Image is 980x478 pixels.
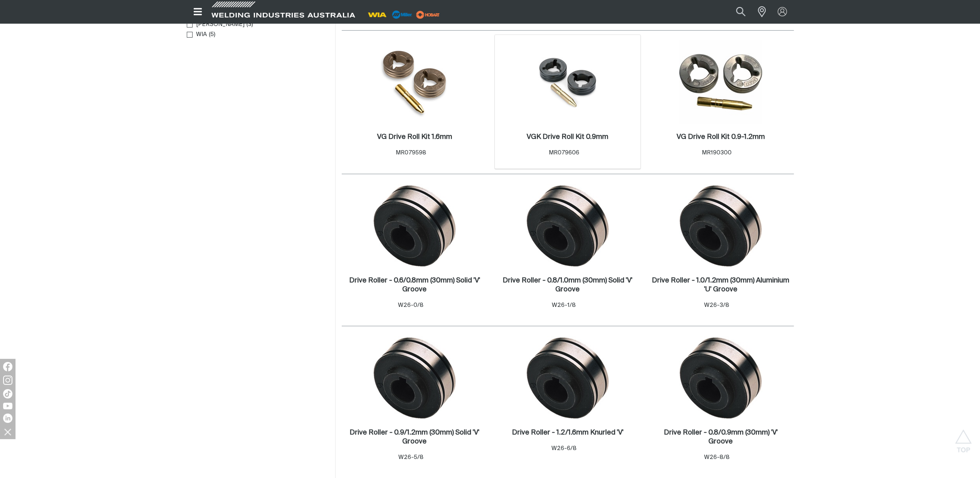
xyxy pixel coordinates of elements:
[955,430,972,447] button: Scroll to top
[1,425,14,438] img: hide socials
[679,41,762,124] img: VG Drive Roll Kit 0.9-1.2mm
[503,277,632,293] h2: Drive Roller - 0.8/1.0mm (30mm) Solid 'V' Groove
[549,150,579,156] span: MR079606
[3,414,12,423] img: LinkedIn
[187,19,245,30] a: [PERSON_NAME]
[527,133,608,142] a: VGK Drive Roll Kit 0.9mm
[702,150,732,156] span: MR190300
[652,428,790,446] a: Drive Roller - 0.8/0.9mm (30mm) 'V' Groove
[552,302,576,308] span: W26-1/8
[3,376,12,385] img: Instagram
[373,336,456,419] img: Drive Roller - 0.9/1.2mm (30mm) Solid 'V' Groove
[414,9,442,21] img: miller
[652,277,789,293] h2: Drive Roller - 1.0/1.2mm (30mm) Aluminium 'U' Groove
[499,276,637,294] a: Drive Roller - 0.8/1.0mm (30mm) Solid 'V' Groove
[373,184,456,267] img: Drive Roller - 0.6/0.8mm (30mm) Solid 'V' Groove
[526,336,609,419] img: Drive Roller - 1.2/1.6mm Knurled 'V'
[704,454,730,460] span: W26-8/8
[527,133,608,140] h2: VGK Drive Roll Kit 0.9mm
[652,276,790,294] a: Drive Roller - 1.0/1.2mm (30mm) Aluminium 'U' Groove
[187,19,329,40] ul: Brand
[526,184,609,267] img: Drive Roller - 0.8/1.0mm (30mm) Solid 'V' Groove
[246,20,253,29] span: ( 3 )
[350,429,479,445] h2: Drive Roller - 0.9/1.2mm (30mm) Solid 'V' Groove
[196,20,245,29] span: [PERSON_NAME]
[209,30,215,39] span: ( 5 )
[187,29,207,40] a: WIA
[526,45,609,120] img: VGK Drive Roll Kit 0.9mm
[512,429,623,436] h2: Drive Roller - 1.2/1.6mm Knurled 'V'
[398,302,424,308] span: W26-0/8
[346,428,484,446] a: Drive Roller - 0.9/1.2mm (30mm) Solid 'V' Groove
[664,429,778,445] h2: Drive Roller - 0.8/0.9mm (30mm) 'V' Groove
[3,389,12,398] img: TikTok
[679,336,762,419] img: Drive Roller - 0.8/0.9mm (30mm) 'V' Groove
[414,12,442,17] a: miller
[718,3,754,21] input: Product name or item number...
[398,454,424,460] span: W26-5/8
[3,403,12,409] img: YouTube
[377,133,452,142] a: VG Drive Roll Kit 1.6mm
[196,30,207,39] span: WIA
[551,445,577,451] span: W26-6/8
[377,133,452,140] h2: VG Drive Roll Kit 1.6mm
[396,150,426,156] span: MR079598
[346,276,484,294] a: Drive Roller - 0.6/0.8mm (30mm) Solid 'V' Groove
[677,133,765,140] h2: VG Drive Roll Kit 0.9-1.2mm
[349,277,480,293] h2: Drive Roller - 0.6/0.8mm (30mm) Solid 'V' Groove
[512,428,623,437] a: Drive Roller - 1.2/1.6mm Knurled 'V'
[728,3,754,21] button: Search products
[3,362,12,371] img: Facebook
[679,184,762,267] img: Drive Roller - 1.0/1.2mm (30mm) Aluminium 'U' Groove
[677,133,765,142] a: VG Drive Roll Kit 0.9-1.2mm
[704,302,730,308] span: W26-3/8
[375,41,454,124] img: VG Drive Roll Kit 1.6mm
